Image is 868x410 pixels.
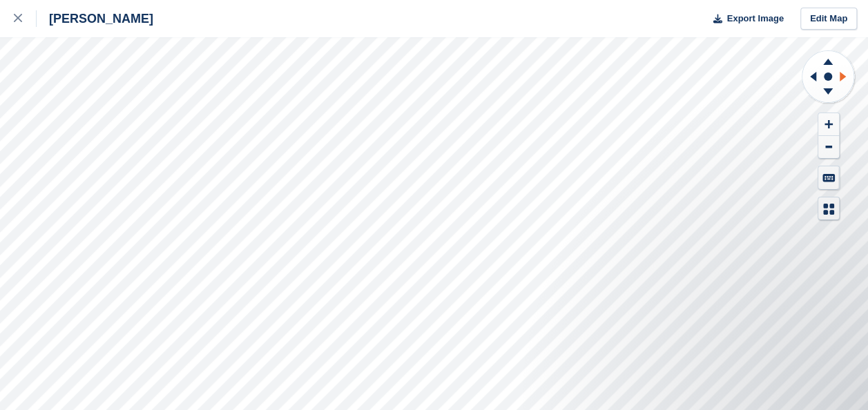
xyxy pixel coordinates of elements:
[818,197,839,220] button: Map Legend
[705,8,784,30] button: Export Image
[37,10,153,27] div: [PERSON_NAME]
[818,136,839,159] button: Zoom Out
[818,113,839,136] button: Zoom In
[726,12,783,26] span: Export Image
[818,166,839,189] button: Keyboard Shortcuts
[800,8,857,30] a: Edit Map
